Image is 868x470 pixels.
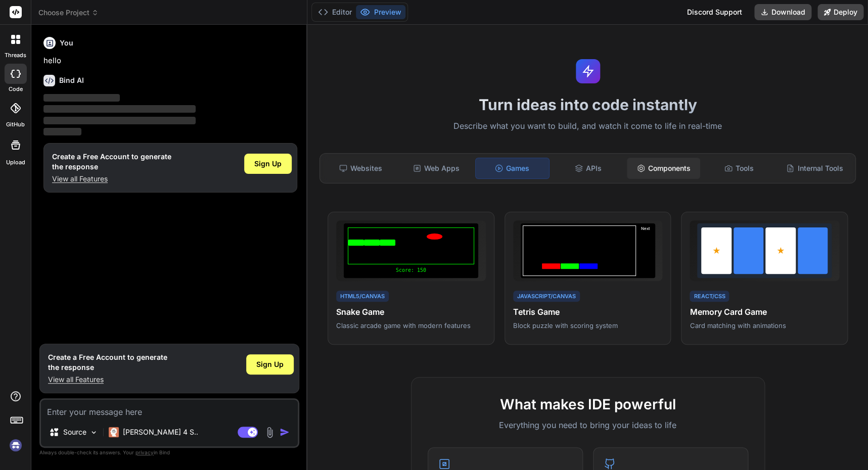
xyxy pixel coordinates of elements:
div: Next [638,225,653,276]
p: Describe what you want to build, and watch it come to life in real-time [313,120,862,133]
p: Block puzzle with scoring system [513,321,663,330]
p: Classic arcade game with modern features [336,321,486,330]
span: privacy [135,449,154,455]
div: Internal Tools [778,158,851,179]
h4: Snake Game [336,306,486,318]
p: hello [43,55,297,67]
h6: You [60,38,73,48]
p: View all Features [48,374,167,385]
button: Deploy [817,4,863,20]
div: React/CSS [690,291,729,302]
span: Choose Project [38,8,99,18]
img: Pick Models [89,428,98,437]
img: signin [7,437,24,454]
h1: Create a Free Account to generate the response [48,352,167,372]
span: ‌ [43,105,196,113]
label: code [9,85,23,93]
div: Tools [702,158,775,179]
img: Claude 4 Sonnet [109,427,119,437]
div: JavaScript/Canvas [513,291,580,302]
p: Always double-check its answers. Your in Bind [39,448,299,457]
p: Card matching with animations [690,321,839,330]
h2: What makes IDE powerful [428,394,748,415]
div: APIs [552,158,625,179]
h4: Memory Card Game [690,306,839,318]
h4: Tetris Game [513,306,663,318]
label: threads [5,51,26,60]
img: icon [280,427,290,437]
label: Upload [6,158,25,167]
h1: Create a Free Account to generate the response [52,152,171,172]
label: GitHub [6,120,25,129]
p: Source [63,427,86,437]
div: HTML5/Canvas [336,291,389,302]
div: Games [475,158,550,179]
span: ‌ [43,94,120,102]
button: Preview [356,5,405,19]
span: ‌ [43,128,81,135]
p: View all Features [52,174,171,184]
span: Sign Up [254,159,282,169]
span: ‌ [43,117,196,124]
p: [PERSON_NAME] 4 S.. [123,427,198,437]
span: Sign Up [256,359,284,369]
div: Score: 150 [348,266,474,274]
div: Components [627,158,700,179]
div: Discord Support [681,4,748,20]
button: Editor [314,5,356,19]
h6: Bind AI [59,75,84,85]
img: attachment [264,427,276,438]
button: Download [754,4,811,20]
div: Web Apps [399,158,473,179]
p: Everything you need to bring your ideas to life [428,419,748,431]
div: Websites [324,158,397,179]
h1: Turn ideas into code instantly [313,96,862,114]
